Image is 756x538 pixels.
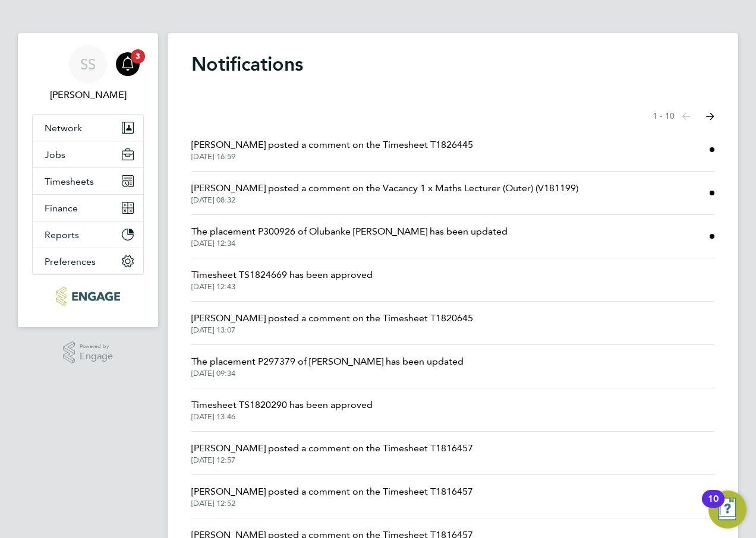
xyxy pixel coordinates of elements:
[191,412,373,422] span: [DATE] 13:46
[191,398,373,412] span: Timesheet TS1820290 has been approved
[33,141,143,167] button: Jobs
[191,369,464,378] span: [DATE] 09:34
[191,268,373,282] span: Timesheet TS1824669 has been approved
[45,202,78,214] span: Finance
[191,311,473,325] span: [PERSON_NAME] posted a comment on the Timesheet T1820645
[191,181,578,195] span: [PERSON_NAME] posted a comment on the Vacancy 1 x Maths Lecturer (Outer) (V181199)
[45,229,79,240] span: Reports
[18,33,158,327] nav: Main navigation
[191,485,473,499] span: [PERSON_NAME] posted a comment on the Timesheet T1816457
[33,195,143,221] button: Finance
[131,49,145,64] span: 3
[191,499,473,508] span: [DATE] 12:52
[191,224,508,239] span: The placement P300926 of Olubanke [PERSON_NAME] has been updated
[45,122,82,134] span: Network
[32,287,144,306] a: Go to home page
[191,441,473,465] a: [PERSON_NAME] posted a comment on the Timesheet T1816457[DATE] 12:57
[708,490,746,528] button: Open Resource Center, 10 new notifications
[191,195,578,205] span: [DATE] 08:32
[33,221,143,248] button: Reports
[191,325,473,335] span: [DATE] 13:07
[191,398,373,422] a: Timesheet TS1820290 has been approved[DATE] 13:46
[45,149,65,160] span: Jobs
[80,56,96,72] span: SS
[191,239,508,248] span: [DATE] 12:34
[56,287,119,306] img: ncclondon-logo-retina.png
[653,105,714,128] nav: Select page of notifications list
[191,152,473,162] span: [DATE] 16:59
[191,138,473,162] a: [PERSON_NAME] posted a comment on the Timesheet T1826445[DATE] 16:59
[708,499,719,514] div: 10
[191,52,714,76] h1: Notifications
[116,45,140,83] a: 3
[653,110,675,122] span: 1 - 10
[191,441,473,455] span: [PERSON_NAME] posted a comment on the Timesheet T1816457
[32,45,144,102] a: SS[PERSON_NAME]
[191,485,473,508] a: [PERSON_NAME] posted a comment on the Timesheet T1816457[DATE] 12:52
[33,115,143,141] button: Network
[191,268,373,292] a: Timesheet TS1824669 has been approved[DATE] 12:43
[191,224,508,248] a: The placement P300926 of Olubanke [PERSON_NAME] has been updated[DATE] 12:34
[191,138,473,152] span: [PERSON_NAME] posted a comment on the Timesheet T1826445
[63,341,114,364] a: Powered byEngage
[33,248,143,274] button: Preferences
[191,181,578,205] a: [PERSON_NAME] posted a comment on the Vacancy 1 x Maths Lecturer (Outer) (V181199)[DATE] 08:32
[32,88,144,102] span: Samya Siddiqui
[80,341,113,352] span: Powered by
[45,176,94,187] span: Timesheets
[191,355,464,378] a: The placement P297379 of [PERSON_NAME] has been updated[DATE] 09:34
[191,355,464,369] span: The placement P297379 of [PERSON_NAME] has been updated
[191,455,473,465] span: [DATE] 12:57
[191,282,373,292] span: [DATE] 12:43
[45,256,96,267] span: Preferences
[33,168,143,194] button: Timesheets
[80,352,113,362] span: Engage
[191,311,473,335] a: [PERSON_NAME] posted a comment on the Timesheet T1820645[DATE] 13:07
